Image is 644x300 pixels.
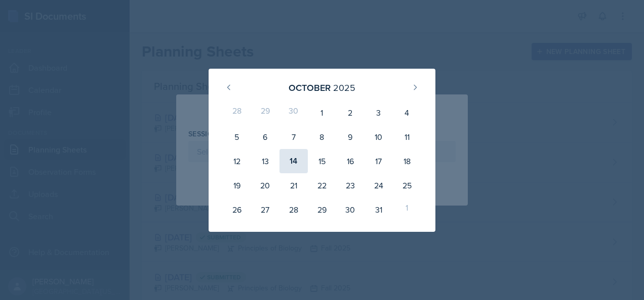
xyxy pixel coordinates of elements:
div: 2 [336,101,365,125]
div: 19 [223,173,251,197]
div: 30 [279,101,308,125]
div: 6 [251,125,279,149]
div: 16 [336,149,365,173]
div: 24 [365,173,393,197]
div: 8 [308,125,336,149]
div: October [289,81,331,94]
div: 14 [279,149,308,173]
div: 1 [308,101,336,125]
div: 13 [251,149,279,173]
div: 29 [251,101,279,125]
div: 21 [279,173,308,197]
div: 10 [365,125,393,149]
div: 7 [279,125,308,149]
div: 15 [308,149,336,173]
div: 18 [393,149,421,173]
div: 23 [336,173,365,197]
div: 30 [336,197,365,222]
div: 27 [251,197,279,222]
div: 25 [393,173,421,197]
div: 28 [223,101,251,125]
div: 11 [393,125,421,149]
div: 28 [279,197,308,222]
div: 9 [336,125,365,149]
div: 22 [308,173,336,197]
div: 31 [365,197,393,222]
div: 3 [365,101,393,125]
div: 17 [365,149,393,173]
div: 4 [393,101,421,125]
div: 5 [223,125,251,149]
div: 29 [308,197,336,222]
div: 20 [251,173,279,197]
div: 2025 [333,81,355,94]
div: 1 [393,197,421,222]
div: 12 [223,149,251,173]
div: 26 [223,197,251,222]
